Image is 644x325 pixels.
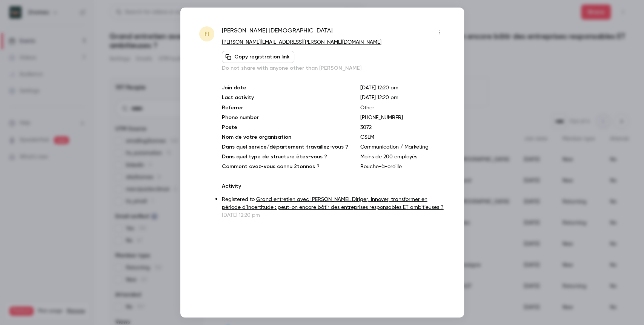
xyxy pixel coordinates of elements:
[222,94,348,102] p: Last activity
[222,124,348,131] p: Poste
[222,143,348,151] p: Dans quel service/département travaillez-vous ?
[360,95,398,100] span: [DATE] 12:20 pm
[360,153,445,161] p: Moins de 200 employés
[222,182,445,190] p: Activity
[360,163,445,170] p: Bouche-à-oreille
[222,196,445,212] p: Registered to
[222,64,445,72] p: Do not share with anyone other than [PERSON_NAME]
[222,153,348,161] p: Dans quel type de structure êtes-vous ?
[222,163,348,170] p: Comment avez-vous connu 2tonnes ?
[222,133,348,141] p: Nom de votre organisation
[360,84,445,92] p: [DATE] 12:20 pm
[360,143,445,151] p: Communication / Marketing
[204,29,209,38] span: FI
[222,84,348,92] p: Join date
[222,114,348,121] p: Phone number
[222,51,294,63] button: Copy registration link
[222,104,348,112] p: Referrer
[360,104,445,112] p: Other
[360,124,445,131] p: 3072
[222,26,333,38] span: [PERSON_NAME] [DEMOGRAPHIC_DATA]
[360,114,445,121] p: [PHONE_NUMBER]
[360,133,445,141] p: GSEM
[222,197,444,210] a: Grand entretien avec [PERSON_NAME]. Diriger, innover, transformer en période d’incertitude : peut...
[222,40,381,45] a: [PERSON_NAME][EMAIL_ADDRESS][PERSON_NAME][DOMAIN_NAME]
[222,212,445,219] p: [DATE] 12:20 pm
